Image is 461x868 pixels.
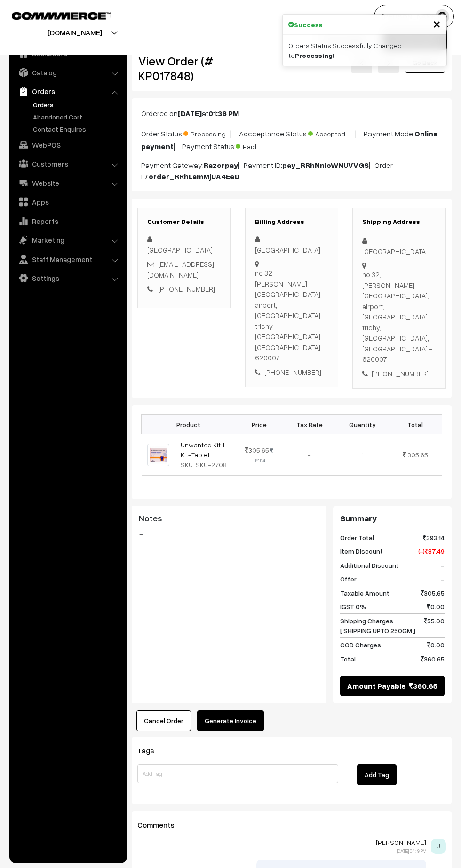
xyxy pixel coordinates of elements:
[178,109,202,118] b: [DATE]
[12,175,124,191] a: Website
[340,654,356,664] span: Total
[147,260,214,279] a: [EMAIL_ADDRESS][DOMAIN_NAME]
[421,588,445,598] span: 305.65
[137,839,426,846] p: [PERSON_NAME]
[236,139,283,151] span: Paid
[12,270,124,287] a: Settings
[294,20,323,30] strong: Success
[374,5,454,28] button: [PERSON_NAME]
[147,246,213,254] span: [GEOGRAPHIC_DATA]
[347,680,406,692] span: Amount Payable
[283,434,336,476] td: -
[427,602,445,612] span: 0.00
[197,710,264,731] button: Generate Invoice
[142,415,236,434] th: Product
[433,16,441,31] button: Close
[362,235,436,256] div: [GEOGRAPHIC_DATA]
[441,560,445,570] span: -
[137,764,338,783] input: Add Tag
[340,533,374,542] span: Order Total
[283,35,446,66] div: Orders Status Successfully Changed to !
[12,9,94,21] a: COMMMERCE
[254,447,274,463] strike: 393.14
[340,616,415,636] span: Shipping Charges [ SHIPPING UPTO 250GM ]
[12,136,124,153] a: WebPOS
[147,218,221,226] h3: Customer Details
[204,160,238,170] b: Razorpay
[340,574,357,584] span: Offer
[435,9,449,24] img: user
[340,560,399,570] span: Additional Discount
[433,15,441,32] span: ×
[12,193,124,210] a: Apps
[138,54,231,83] h2: View Order (# KP017848)
[149,172,240,181] b: order_RRhLamMjUA4EeD
[139,528,319,540] blockquote: -
[236,415,283,434] th: Price
[137,820,186,829] span: Comments
[340,602,366,612] span: IGST 0%
[139,513,319,524] h3: Notes
[255,268,329,363] div: no 32, [PERSON_NAME], [GEOGRAPHIC_DATA], airport, [GEOGRAPHIC_DATA] trichy, [GEOGRAPHIC_DATA], [G...
[282,160,369,170] b: pay_RRhNnloWNUVVGS
[423,533,445,542] span: 393.14
[136,710,191,731] button: Cancel Order
[158,285,215,293] a: [PHONE_NUMBER]
[12,251,124,268] a: Staff Management
[362,269,436,365] div: no 32, [PERSON_NAME], [GEOGRAPHIC_DATA], airport, [GEOGRAPHIC_DATA] trichy, [GEOGRAPHIC_DATA], [G...
[336,415,389,434] th: Quantity
[340,640,381,650] span: COD Charges
[12,12,111,19] img: COMMMERCE
[427,640,445,650] span: 0.00
[141,159,442,182] p: Payment Gateway: | Payment ID: | Order ID:
[409,680,437,692] span: 360.65
[407,451,428,459] span: 305.65
[418,546,445,556] span: (-) 87.49
[31,100,124,110] a: Orders
[12,83,124,100] a: Orders
[245,446,269,454] span: 305.65
[424,616,445,636] span: 55.00
[389,415,442,434] th: Total
[12,64,124,81] a: Catalog
[361,451,364,459] span: 1
[255,367,329,378] div: [PHONE_NUMBER]
[340,546,383,556] span: Item Discount
[340,513,445,524] h3: Summary
[295,51,333,59] strong: Processing
[31,124,124,134] a: Contact Enquires
[362,368,436,379] div: [PHONE_NUMBER]
[137,746,166,755] span: Tags
[181,441,224,459] a: Unwanted Kit 1 Kit-Tablet
[357,764,397,785] button: Add Tag
[181,460,230,470] div: SKU: SKU-2708
[12,155,124,172] a: Customers
[362,218,436,226] h3: Shipping Address
[12,231,124,248] a: Marketing
[431,839,446,854] span: U
[441,574,445,584] span: -
[141,127,442,152] p: Order Status: | Accceptance Status: | Payment Mode: | Payment Status:
[397,848,426,854] span: [DATE] 04:19 PM
[308,127,355,139] span: Accepted
[183,127,230,139] span: Processing
[15,21,135,44] button: [DOMAIN_NAME]
[340,588,389,598] span: Taxable Amount
[208,109,239,118] b: 01:36 PM
[147,444,169,466] img: UNWANTED KIT.jpeg
[255,218,329,226] h3: Billing Address
[421,654,445,664] span: 360.65
[31,112,124,122] a: Abandoned Cart
[12,213,124,230] a: Reports
[141,108,442,119] p: Ordered on at
[255,234,329,255] div: [GEOGRAPHIC_DATA]
[283,415,336,434] th: Tax Rate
